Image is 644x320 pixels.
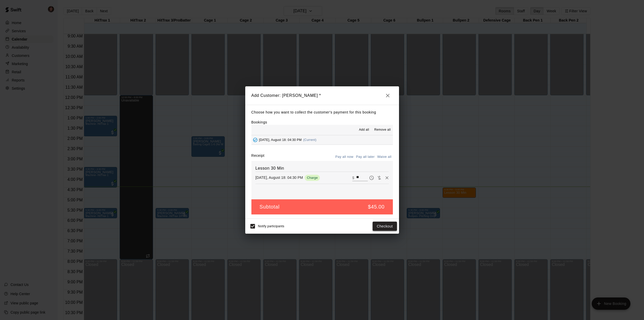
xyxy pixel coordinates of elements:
[373,222,397,231] button: Checkout
[368,175,375,180] span: Pay later
[355,153,376,161] button: Pay all later
[251,153,264,161] label: Receipt
[260,203,280,210] h5: Subtotal
[376,153,393,161] button: Waive all
[375,175,383,180] span: Waive payment
[374,127,391,132] span: Remove all
[251,135,393,145] button: Added - Collect Payment[DATE], August 18: 04:30 PM(Current)
[356,126,372,134] button: Add all
[368,203,385,210] h5: $45.00
[303,138,316,142] span: (Current)
[258,224,284,228] span: Notify participants
[251,120,267,124] label: Bookings
[305,176,320,180] span: Charge
[255,165,389,172] h6: Lesson 30 Min
[251,136,259,144] button: Added - Collect Payment
[359,127,369,132] span: Add all
[245,86,399,105] h2: Add Customer: [PERSON_NAME] *
[255,175,303,180] p: [DATE], August 18: 04:30 PM
[372,126,393,134] button: Remove all
[383,174,391,182] button: Remove
[259,138,302,142] span: [DATE], August 18: 04:30 PM
[352,175,354,180] p: $
[251,109,393,116] p: Choose how you want to collect the customer's payment for this booking
[334,153,355,161] button: Pay all now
